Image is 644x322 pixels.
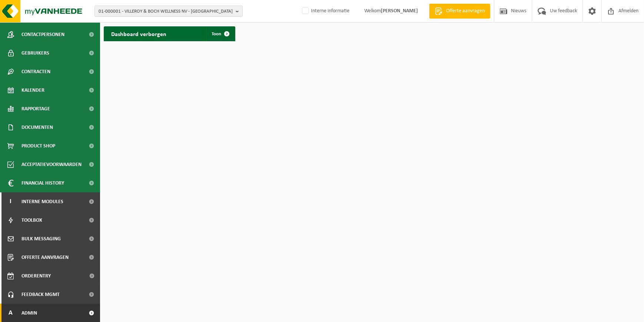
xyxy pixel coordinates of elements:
span: Bulk Messaging [21,230,61,248]
span: Gebruikers [21,44,49,62]
span: Interne modules [21,192,63,211]
span: Toolbox [21,211,42,230]
h2: Dashboard verborgen [104,26,174,41]
span: Documenten [21,118,53,137]
span: Kalender [21,81,44,100]
span: Acceptatievoorwaarden [21,155,82,174]
span: Feedback MGMT [21,285,60,304]
a: Toon [206,26,235,41]
label: Interne informatie [301,6,349,17]
a: Offerte aanvragen [429,4,490,19]
span: Rapportage [21,100,50,118]
span: 01-000001 - VILLEROY & BOCH WELLNESS NV - [GEOGRAPHIC_DATA] [99,6,233,17]
span: Offerte aanvragen [444,7,487,15]
span: Offerte aanvragen [21,248,69,267]
button: 01-000001 - VILLEROY & BOCH WELLNESS NV - [GEOGRAPHIC_DATA] [94,6,243,17]
span: Financial History [21,174,64,192]
span: Product Shop [21,137,55,155]
span: I [7,192,14,211]
span: Orderentry Goedkeuring [21,267,84,285]
span: Contactpersonen [21,25,64,44]
strong: [PERSON_NAME] [381,8,418,14]
span: Toon [212,32,222,36]
span: Contracten [21,62,50,81]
